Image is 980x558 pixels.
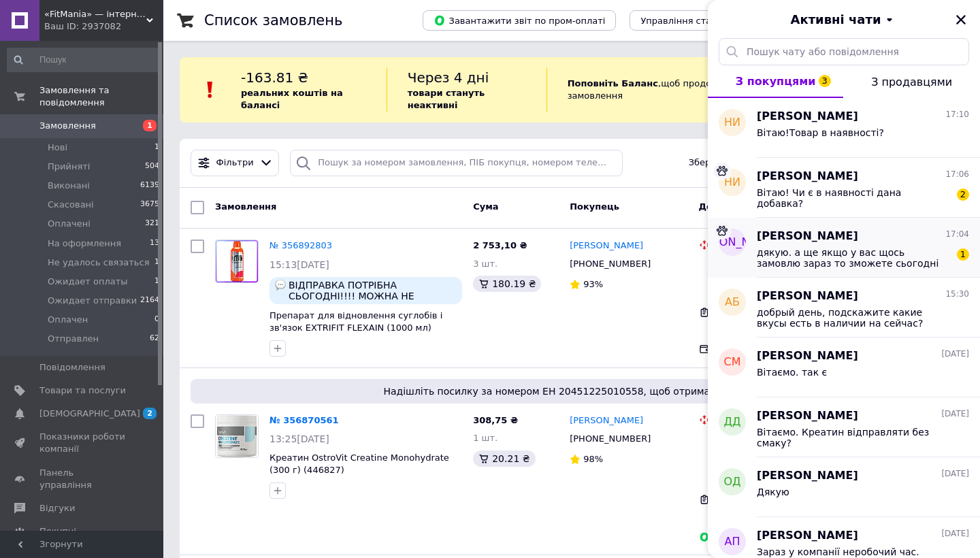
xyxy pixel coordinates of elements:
[757,408,858,424] span: [PERSON_NAME]
[757,367,827,378] span: Вітаємо. так є
[154,142,159,154] span: 1
[150,333,159,345] span: 62
[473,450,535,467] div: 20.21 ₴
[216,240,258,282] img: Фото товару
[48,161,90,173] span: Прийняті
[44,8,146,20] span: «FitMania» — інтернет-магазин спортивного харчування
[570,414,643,427] a: [PERSON_NAME]
[150,237,159,250] span: 13
[568,78,658,88] b: Поповніть Баланс
[725,534,740,550] span: АП
[757,229,858,244] span: [PERSON_NAME]
[708,397,980,457] button: ДД[PERSON_NAME][DATE]Вітаємо. Креатин відправляти без смаку?
[269,310,442,346] a: Препарат для відновлення суглобів і зв'язок EXTRIFIT FLEXAIN (1000 мл) (448653)
[757,187,950,209] span: Вітаю! Чи є в наявності дана добавка?
[39,120,96,132] span: Замовлення
[215,414,259,458] a: Фото товару
[39,408,140,420] span: [DEMOGRAPHIC_DATA]
[473,276,541,292] div: 180.19 ₴
[7,48,161,72] input: Пошук
[473,259,497,269] span: 3 шт.
[583,454,603,464] span: 98%
[941,468,969,480] span: [DATE]
[48,180,90,192] span: Виконані
[200,80,220,100] img: :exclamation:
[290,150,623,176] input: Пошук за номером замовлення, ПІБ покупця, номером телефону, Email, номером накладної
[145,218,159,230] span: 321
[724,115,740,131] span: НИ
[269,433,329,444] span: 13:25[DATE]
[39,84,163,109] span: Замовлення та повідомлення
[757,109,858,125] span: [PERSON_NAME]
[216,157,254,169] span: Фільтри
[583,279,603,289] span: 93%
[689,157,781,169] span: Збережені фільтри:
[757,169,858,184] span: [PERSON_NAME]
[48,218,91,230] span: Оплачені
[957,188,969,201] span: 2
[473,201,498,212] span: Cума
[570,240,643,252] a: [PERSON_NAME]
[957,248,969,261] span: 1
[39,467,126,491] span: Панель управління
[275,280,286,291] img: :speech_balloon:
[708,98,980,158] button: НИ[PERSON_NAME]17:10Вітаю!Товар в наявності?
[215,201,276,212] span: Замовлення
[154,276,159,288] span: 1
[473,433,497,443] span: 1 шт.
[241,69,308,86] span: -163.81 ₴
[44,20,163,33] div: Ваш ID: 2937082
[48,199,94,211] span: Скасовані
[708,278,980,338] button: АБ[PERSON_NAME]15:30добрый день, подскажите какие вкусы есть в наличии на сейчас?
[143,120,157,131] span: 1
[154,257,159,269] span: 1
[945,289,969,300] span: 15:30
[724,355,741,370] span: СМ
[48,333,99,345] span: Отправлен
[39,384,126,397] span: Товари та послуги
[140,180,159,192] span: 6139
[640,16,745,26] span: Управління статусами
[630,10,755,31] button: Управління статусами
[941,528,969,540] span: [DATE]
[757,247,950,269] span: дякую. а ще якщо у вас щось замовлю зараз то зможете сьогодні відправити чи вже ні?
[269,415,339,425] a: № 356870561
[945,229,969,240] span: 17:04
[145,161,159,173] span: 504
[757,307,950,329] span: добрый день, подскажите какие вкусы есть в наличии на сейчас?
[757,289,858,304] span: [PERSON_NAME]
[408,88,485,110] b: товари стануть неактивні
[48,257,149,269] span: Не удалось связаться
[140,295,159,307] span: 2164
[687,235,778,250] span: [PERSON_NAME]
[434,14,605,27] span: Завантажити звіт по пром-оплаті
[473,240,527,250] span: 2 753,10 ₴
[757,127,884,138] span: Вітаю!Товар в наявності?
[746,11,942,29] button: Активні чати
[423,10,616,31] button: Завантажити звіт по пром-оплаті
[140,199,159,211] span: 3675
[269,453,449,476] span: Креатин OstroVit Creatine Monohydrate (300 г) (446827)
[945,109,969,120] span: 17:10
[719,38,969,65] input: Пошук чату або повідомлення
[953,12,969,28] button: Закрити
[241,88,343,110] b: реальних коштів на балансі
[269,259,329,270] span: 15:13[DATE]
[408,69,489,86] span: Через 4 дні
[723,474,740,490] span: ОД
[289,280,457,301] span: ВІДПРАВКА ПОТРІБНА СЬОГОДНІ!!!! МОЖНА НЕ ПЕРЕДЗВОНЮВАТИ-ЗАМОВЛЕННЯ ПІДТВЕРДЖУЮ!!!
[473,415,518,425] span: 308,75 ₴
[39,361,105,374] span: Повідомлення
[154,314,159,326] span: 0
[843,65,980,98] button: З продавцями
[48,276,128,288] span: Ожидает оплаты
[546,68,821,112] div: , щоб продовжити отримувати замовлення
[570,201,619,212] span: Покупець
[819,75,831,87] span: 3
[708,65,843,98] button: З покупцями3
[215,240,259,283] a: Фото товару
[699,201,800,212] span: Доставка та оплата
[757,348,858,364] span: [PERSON_NAME]
[757,487,789,497] span: Дякую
